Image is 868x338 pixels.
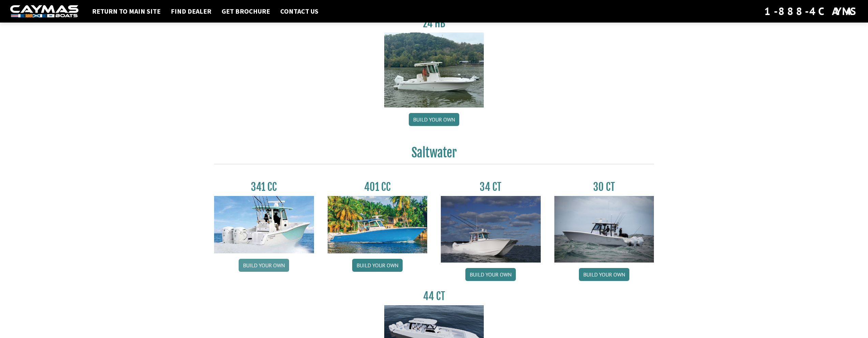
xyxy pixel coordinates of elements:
a: Build your own [409,113,459,126]
a: Build your own [239,259,289,272]
h3: 24 HB [384,17,484,30]
a: Contact Us [277,7,322,16]
h3: 44 CT [384,290,484,302]
img: 30_CT_photo_shoot_for_caymas_connect.jpg [554,196,654,263]
h3: 341 CC [214,181,314,193]
h3: 34 CT [441,181,541,193]
h3: 30 CT [554,181,654,193]
img: 24_HB_thumbnail.jpg [384,32,484,107]
img: Caymas_34_CT_pic_1.jpg [441,196,541,263]
a: Return to main site [89,7,164,16]
a: Build your own [465,268,516,281]
div: 1-888-4CAYMAS [764,4,858,19]
a: Find Dealer [167,7,215,16]
a: Build your own [579,268,629,281]
img: white-logo-c9c8dbefe5ff5ceceb0f0178aa75bf4bb51f6bca0971e226c86eb53dfe498488.png [10,5,78,18]
h2: Saltwater [214,145,654,164]
img: 401CC_thumb.pg.jpg [328,196,428,253]
a: Build your own [352,259,403,272]
img: 341CC-thumbjpg.jpg [214,196,314,253]
h3: 401 CC [328,181,428,193]
a: Get Brochure [218,7,273,16]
